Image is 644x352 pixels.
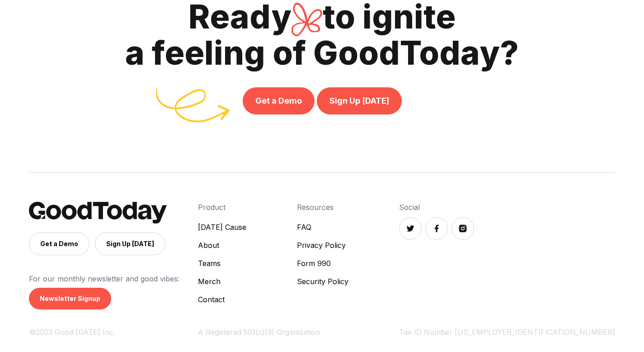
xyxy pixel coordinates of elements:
a: Get a Demo [243,87,315,114]
div: ©2023 Good [DATE] Inc. [29,327,198,338]
a: Sign Up [DATE] [317,87,402,114]
div: A Registered 501(c)(3) Organization [198,327,399,338]
a: Instagram [451,217,474,240]
a: About [198,240,246,251]
a: Merch [198,276,246,287]
img: Facebook [432,224,441,233]
a: Security Policy [297,276,348,287]
h4: Social [399,202,615,213]
a: Sign Up [DATE] [95,233,165,255]
p: For our monthly newsletter and good vibes: [29,273,198,284]
a: FAQ [297,222,348,233]
h4: Product [198,202,246,213]
a: Twitter [399,217,422,240]
a: Facebook [425,217,448,240]
img: Twitter [406,224,415,233]
a: Teams [198,258,246,269]
div: Tax ID Number [US_EMPLOYER_IDENTIFICATION_NUMBER] [399,327,615,338]
img: GoodToday [29,202,167,224]
a: [DATE] Cause [198,222,246,233]
a: Get a Demo [29,233,89,255]
a: Newsletter Signup [29,288,111,309]
img: Instagram [458,224,467,233]
a: Form 990 [297,258,348,269]
a: Privacy Policy [297,240,348,251]
h4: Resources [297,202,348,213]
a: Contact [198,294,246,305]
